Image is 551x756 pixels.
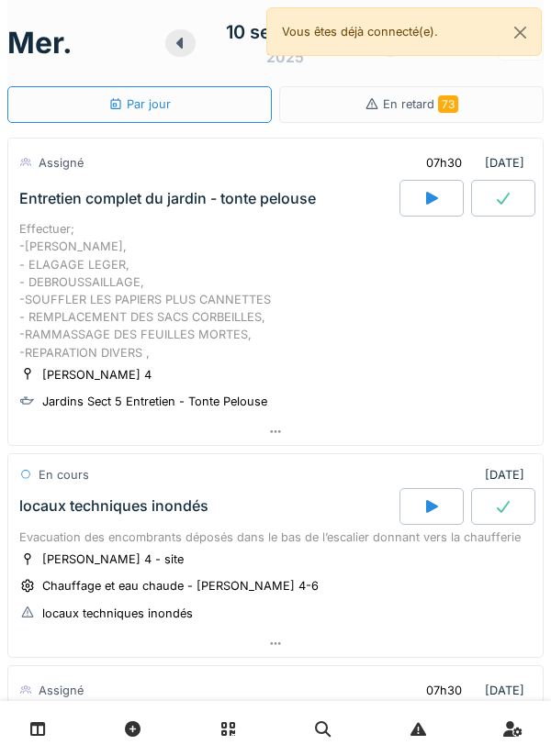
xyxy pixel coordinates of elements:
span: En retard [383,97,458,111]
div: Assigné [39,154,84,172]
div: Effectuer; -[PERSON_NAME], - ELAGAGE LEGER, - DEBROUSSAILLAGE, -SOUFFLER LES PAPIERS PLUS CANNETT... [19,220,532,361]
div: Vous êtes déjà connecté(e). [266,7,542,56]
div: Chauffage et eau chaude - [PERSON_NAME] 4-6 [42,577,319,595]
div: 07h30 [426,682,462,699]
div: Par jour [108,95,171,113]
div: Jardins Sect 5 Entretien - Tonte Pelouse [42,393,267,410]
div: Evacuation des encombrants déposés dans le bas de l’escalier donnant vers la chaufferie [19,528,532,546]
div: locaux techniques inondés [42,605,193,622]
div: Entretien complet du jardin - tonte pelouse [19,190,316,207]
div: Assigné [39,682,84,699]
div: 2025 [266,46,304,68]
div: [PERSON_NAME] 4 - site [42,550,184,568]
div: 10 septembre [226,18,345,46]
div: 07h30 [426,154,462,172]
div: locaux techniques inondés [19,497,208,515]
button: Close [500,8,541,57]
h1: mer. [7,26,73,61]
div: [PERSON_NAME] 4 [42,366,152,384]
div: [DATE] [410,146,532,180]
div: En cours [39,466,89,484]
div: [DATE] [485,466,532,484]
span: 73 [438,95,458,113]
div: [DATE] [410,673,532,707]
